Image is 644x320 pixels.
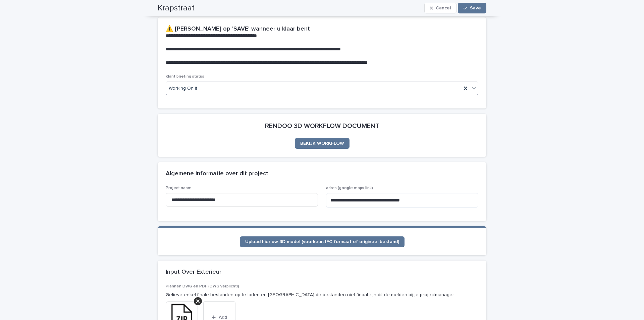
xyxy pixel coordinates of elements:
h2: Input Over Exterieur [166,269,221,276]
span: Save [470,6,481,10]
p: Gelieve enkel finale bestanden op te laden en [GEOGRAPHIC_DATA] de bestanden niet finaal zijn dit... [166,291,478,299]
h2: ⚠️ [PERSON_NAME] op 'SAVE' wanneer u klaar bent [166,26,310,33]
span: Cancel [436,6,451,10]
a: BEKIJK WORKFLOW [295,138,350,149]
span: BEKIJK WORKFLOW [300,141,344,146]
span: Project naam [166,186,192,190]
h2: Algemene informatie over dit project [166,170,268,178]
h2: RENDOO 3D WORKFLOW DOCUMENT [265,122,379,130]
span: Upload hier uw 3D model (voorkeur: IFC formaat of origineel bestand) [245,239,399,244]
button: Save [458,3,486,13]
button: Cancel [424,3,457,13]
h2: Krapstraat [158,3,195,13]
span: Klant briefing status [166,75,204,79]
a: Upload hier uw 3D model (voorkeur: IFC formaat of origineel bestand) [240,236,405,247]
span: adres (google maps link) [326,186,373,190]
span: Add [219,315,227,320]
span: Working On It [169,85,197,92]
span: Plannen DWG en PDF (DWG verplicht!) [166,284,239,288]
